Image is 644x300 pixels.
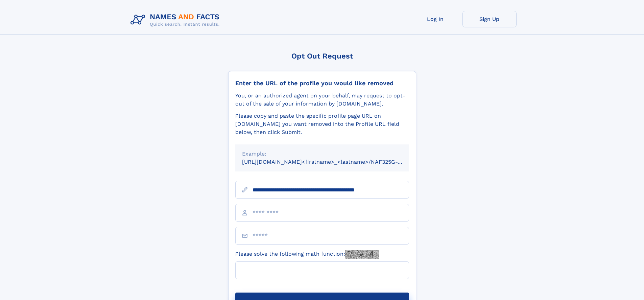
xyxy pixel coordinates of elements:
a: Log In [408,11,462,27]
a: Sign Up [462,11,517,27]
label: Please solve the following math function: [235,250,379,259]
small: [URL][DOMAIN_NAME]<firstname>_<lastname>/NAF325G-xxxxxxxx [242,159,422,165]
div: Enter the URL of the profile you would like removed [235,79,409,87]
div: Opt Out Request [228,52,416,60]
div: You, or an authorized agent on your behalf, may request to opt-out of the sale of your informatio... [235,92,409,108]
img: Logo Names and Facts [128,11,225,29]
div: Example: [242,150,402,158]
div: Please copy and paste the specific profile page URL on [DOMAIN_NAME] you want removed into the Pr... [235,112,409,136]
